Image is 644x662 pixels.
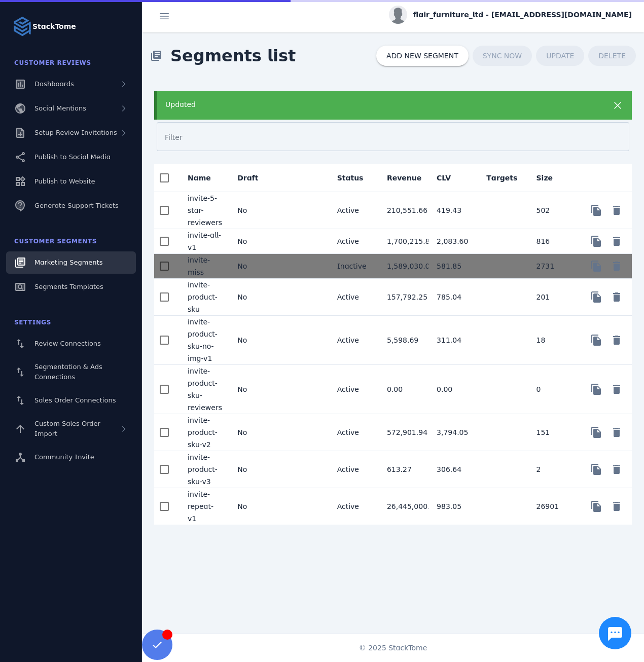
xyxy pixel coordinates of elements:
[528,192,578,229] mat-cell: 502
[180,254,229,279] mat-cell: invite-miss
[428,229,478,254] mat-cell: 2,083.60
[34,420,100,437] span: Custom Sales Order Import
[6,195,136,217] a: Generate Support Tickets
[528,365,578,414] mat-cell: 0
[34,153,111,161] span: Publish to Social Media
[528,316,578,365] mat-cell: 18
[379,229,428,254] mat-cell: 1,700,215.80
[229,254,279,279] mat-cell: No
[34,80,74,88] span: Dashboards
[329,488,379,525] mat-cell: Active
[428,414,478,451] mat-cell: 3,794.05
[34,259,102,266] span: Marketing Segments
[528,229,578,254] mat-cell: 816
[528,451,578,488] mat-cell: 2
[34,129,117,136] span: Setup Review Invitations
[165,99,578,110] div: Updated
[180,229,229,254] mat-cell: invite-all-v1
[34,453,94,461] span: Community Invite
[606,496,627,517] button: Delete
[329,451,379,488] mat-cell: Active
[528,279,578,316] mat-cell: 201
[337,173,364,183] div: Status
[229,365,279,414] mat-cell: No
[6,446,136,468] a: Community Invite
[428,279,478,316] mat-cell: 785.04
[586,496,606,517] button: Copy
[180,192,229,229] mat-cell: invite-5-star-reviewers
[389,6,407,24] img: profile.jpg
[6,389,136,412] a: Sales Order Connections
[586,330,606,350] button: Copy
[437,173,460,183] div: CLV
[428,365,478,414] mat-cell: 0.00
[6,357,136,387] a: Segmentation & Ads Connections
[14,238,97,245] span: Customer Segments
[6,146,136,168] a: Publish to Social Media
[586,422,606,443] button: Copy
[188,173,211,183] div: Name
[528,488,578,525] mat-cell: 26901
[379,451,428,488] mat-cell: 613.27
[229,451,279,488] mat-cell: No
[329,414,379,451] mat-cell: Active
[586,200,606,220] button: Copy
[34,363,102,381] span: Segmentation & Ads Connections
[329,254,379,279] mat-cell: Inactive
[229,279,279,316] mat-cell: No
[329,365,379,414] mat-cell: Active
[428,254,478,279] mat-cell: 581.85
[329,229,379,254] mat-cell: Active
[389,6,632,24] button: flair_furniture_ltd - [EMAIL_ADDRESS][DOMAIN_NAME]
[528,414,578,451] mat-cell: 151
[386,52,458,59] span: ADD NEW SEGMENT
[32,21,76,32] strong: StackTome
[387,173,431,183] div: Revenue
[180,279,229,316] mat-cell: invite-product-sku
[150,50,162,62] mat-icon: library_books
[34,104,86,112] span: Social Mentions
[237,173,267,183] div: Draft
[586,256,606,276] button: Copy
[165,133,183,141] mat-label: Filter
[229,316,279,365] mat-cell: No
[6,251,136,274] a: Marketing Segments
[329,316,379,365] mat-cell: Active
[536,173,562,183] div: Size
[586,379,606,399] button: Copy
[606,422,627,443] button: Delete
[379,192,428,229] mat-cell: 210,551.66
[379,488,428,525] mat-cell: 26,445,000.00
[229,488,279,525] mat-cell: No
[437,173,451,183] div: CLV
[606,231,627,251] button: Delete
[528,254,578,279] mat-cell: 2731
[359,643,427,653] span: © 2025 StackTome
[237,173,258,183] div: Draft
[428,192,478,229] mat-cell: 419.43
[379,279,428,316] mat-cell: 157,792.25
[34,396,116,404] span: Sales Order Connections
[329,192,379,229] mat-cell: Active
[14,319,51,326] span: Settings
[379,414,428,451] mat-cell: 572,901.94
[478,164,528,192] mat-header-cell: Targets
[180,488,229,525] mat-cell: invite-repeat-v1
[6,276,136,298] a: Segments Templates
[428,488,478,525] mat-cell: 983.05
[12,16,32,36] img: Logo image
[606,459,627,480] button: Delete
[606,379,627,399] button: Delete
[329,279,379,316] mat-cell: Active
[536,173,553,183] div: Size
[337,173,373,183] div: Status
[606,287,627,307] button: Delete
[379,365,428,414] mat-cell: 0.00
[428,451,478,488] mat-cell: 306.64
[14,59,91,66] span: Customer Reviews
[606,256,627,276] button: Delete
[6,333,136,355] a: Review Connections
[586,231,606,251] button: Copy
[413,10,632,20] span: flair_furniture_ltd - [EMAIL_ADDRESS][DOMAIN_NAME]
[180,414,229,451] mat-cell: invite-product-sku-v2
